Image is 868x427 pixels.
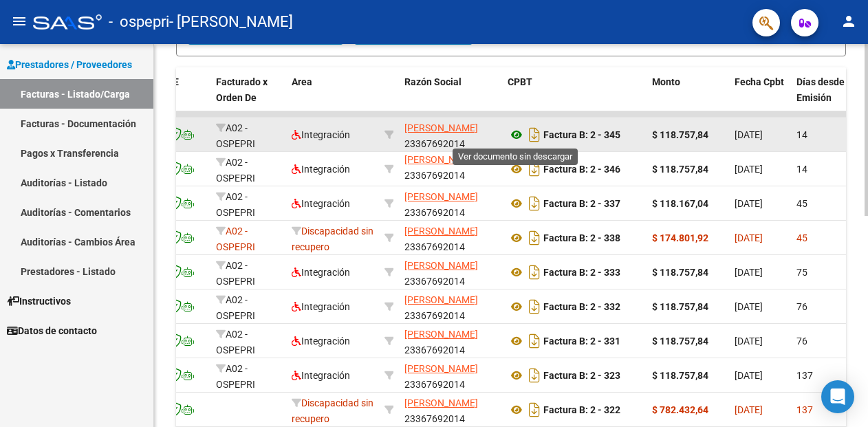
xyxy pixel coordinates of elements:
[404,120,497,149] div: 23367692014
[525,261,543,283] i: Descargar documento
[292,336,350,347] span: Integración
[791,67,853,128] datatable-header-cell: Días desde Emisión
[796,198,807,209] span: 45
[404,122,478,133] span: [PERSON_NAME]
[735,76,784,87] span: Fecha Cpbt
[652,370,708,381] strong: $ 118.757,84
[525,399,543,421] i: Descargar documento
[796,164,807,175] span: 14
[216,157,255,184] span: A02 - OSPEPRI
[647,67,729,128] datatable-header-cell: Monto
[502,67,647,128] datatable-header-cell: CPBT
[216,122,255,149] span: A02 - OSPEPRI
[543,267,620,278] strong: Factura B: 2 - 333
[543,232,620,243] strong: Factura B: 2 - 338
[652,301,708,312] strong: $ 118.757,84
[525,193,543,215] i: Descargar documento
[525,124,543,146] i: Descargar documento
[525,330,543,352] i: Descargar documento
[796,232,807,243] span: 45
[821,380,854,413] div: Open Intercom Messenger
[735,404,763,415] span: [DATE]
[399,67,502,128] datatable-header-cell: Razón Social
[7,294,71,309] span: Instructivos
[404,155,497,184] div: 23367692014
[404,226,478,237] span: [PERSON_NAME]
[543,404,620,415] strong: Factura B: 2 - 322
[292,370,350,381] span: Integración
[796,370,813,381] span: 137
[292,129,350,140] span: Integración
[404,329,478,340] span: [PERSON_NAME]
[543,129,620,140] strong: Factura B: 2 - 345
[216,191,255,218] span: A02 - OSPEPRI
[404,189,497,218] div: 23367692014
[404,361,497,390] div: 23367692014
[652,164,708,175] strong: $ 118.757,84
[404,191,478,202] span: [PERSON_NAME]
[652,336,708,347] strong: $ 118.757,84
[404,395,497,424] div: 23367692014
[840,13,857,30] mat-icon: person
[404,223,497,252] div: 23367692014
[525,296,543,318] i: Descargar documento
[169,7,293,37] span: - [PERSON_NAME]
[404,397,478,408] span: [PERSON_NAME]
[543,370,620,381] strong: Factura B: 2 - 323
[796,301,807,312] span: 76
[216,226,255,252] span: A02 - OSPEPRI
[404,76,462,87] span: Razón Social
[216,76,268,103] span: Facturado x Orden De
[729,67,791,128] datatable-header-cell: Fecha Cpbt
[652,198,708,209] strong: $ 118.167,04
[735,129,763,140] span: [DATE]
[216,294,255,321] span: A02 - OSPEPRI
[735,232,763,243] span: [DATE]
[216,329,255,355] span: A02 - OSPEPRI
[525,227,543,249] i: Descargar documento
[292,164,350,175] span: Integración
[404,154,478,165] span: [PERSON_NAME]
[796,129,807,140] span: 14
[7,57,132,72] span: Prestadores / Proveedores
[292,301,350,312] span: Integración
[292,267,350,278] span: Integración
[652,232,708,243] strong: $ 174.801,92
[292,198,350,209] span: Integración
[796,336,807,347] span: 76
[216,363,255,390] span: A02 - OSPEPRI
[543,164,620,175] strong: Factura B: 2 - 346
[216,260,255,287] span: A02 - OSPEPRI
[543,301,620,312] strong: Factura B: 2 - 332
[404,363,478,374] span: [PERSON_NAME]
[109,7,169,37] span: - ospepri
[652,404,708,415] strong: $ 782.432,64
[735,198,763,209] span: [DATE]
[404,292,497,321] div: 23367692014
[11,13,28,30] mat-icon: menu
[735,267,763,278] span: [DATE]
[735,164,763,175] span: [DATE]
[292,397,373,424] span: Discapacidad sin recupero
[735,370,763,381] span: [DATE]
[286,67,379,128] datatable-header-cell: Area
[525,158,543,180] i: Descargar documento
[735,301,763,312] span: [DATE]
[292,226,373,252] span: Discapacidad sin recupero
[652,129,708,140] strong: $ 118.757,84
[404,258,497,287] div: 23367692014
[404,294,478,305] span: [PERSON_NAME]
[7,323,97,338] span: Datos de contacto
[796,404,813,415] span: 137
[404,327,497,355] div: 23367692014
[508,76,532,87] span: CPBT
[543,336,620,347] strong: Factura B: 2 - 331
[543,198,620,209] strong: Factura B: 2 - 337
[525,364,543,386] i: Descargar documento
[652,76,680,87] span: Monto
[652,267,708,278] strong: $ 118.757,84
[155,67,210,128] datatable-header-cell: CAE
[210,67,286,128] datatable-header-cell: Facturado x Orden De
[796,267,807,278] span: 75
[404,260,478,271] span: [PERSON_NAME]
